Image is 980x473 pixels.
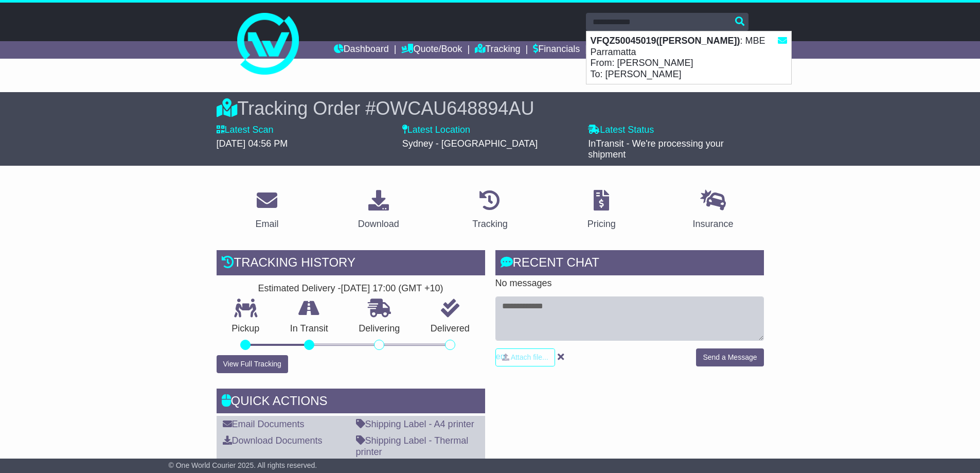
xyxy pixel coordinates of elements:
[351,186,406,235] a: Download
[686,186,740,235] a: Insurance
[356,435,469,457] a: Shipping Label - Thermal printer
[475,41,520,59] a: Tracking
[495,278,764,289] p: No messages
[591,36,740,46] strong: VFQZ50045019([PERSON_NAME])
[217,125,274,136] label: Latest Scan
[217,389,485,416] div: Quick Actions
[588,125,654,136] label: Latest Status
[217,283,485,294] div: Estimated Delivery -
[344,323,416,335] p: Delivering
[588,138,724,160] span: InTransit - We're processing your shipment
[402,138,538,149] span: Sydney - [GEOGRAPHIC_DATA]
[356,419,474,429] a: Shipping Label - A4 printer
[696,348,763,366] button: Send a Message
[255,217,278,231] div: Email
[334,41,389,59] a: Dashboard
[169,461,317,469] span: © One World Courier 2025. All rights reserved.
[581,186,622,235] a: Pricing
[358,217,399,231] div: Download
[466,186,514,235] a: Tracking
[217,250,485,278] div: Tracking history
[223,419,305,429] a: Email Documents
[495,250,764,278] div: RECENT CHAT
[217,355,288,373] button: View Full Tracking
[401,41,462,59] a: Quote/Book
[533,41,580,59] a: Financials
[217,97,764,119] div: Tracking Order #
[223,435,323,446] a: Download Documents
[376,98,534,119] span: OWCAU648894AU
[341,283,443,294] div: [DATE] 17:00 (GMT +10)
[275,323,344,335] p: In Transit
[587,217,616,231] div: Pricing
[217,138,288,149] span: [DATE] 04:56 PM
[248,186,285,235] a: Email
[472,217,507,231] div: Tracking
[693,217,734,231] div: Insurance
[586,31,791,84] div: : MBE Parramatta From: [PERSON_NAME] To: [PERSON_NAME]
[217,323,275,335] p: Pickup
[402,125,470,136] label: Latest Location
[415,323,485,335] p: Delivered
